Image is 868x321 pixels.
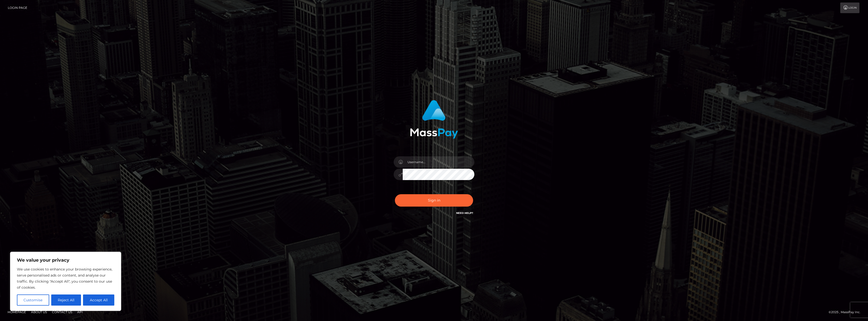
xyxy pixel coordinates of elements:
div: We value your privacy [10,252,121,311]
a: Login Page [8,3,27,13]
button: Customise [17,294,49,306]
img: MassPay Login [410,100,458,139]
input: Username... [403,156,474,168]
a: Login [840,3,859,13]
div: © 2025 , MassPay Inc. [829,309,864,315]
a: Homepage [6,308,28,316]
p: We value your privacy [17,257,114,263]
a: Need Help? [456,211,473,215]
button: Reject All [51,294,81,306]
a: Contact Us [50,308,74,316]
p: We use cookies to enhance your browsing experience, serve personalised ads or content, and analys... [17,266,114,290]
button: Sign in [395,194,473,207]
button: Accept All [83,294,114,306]
a: API [75,308,85,316]
a: About Us [29,308,49,316]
